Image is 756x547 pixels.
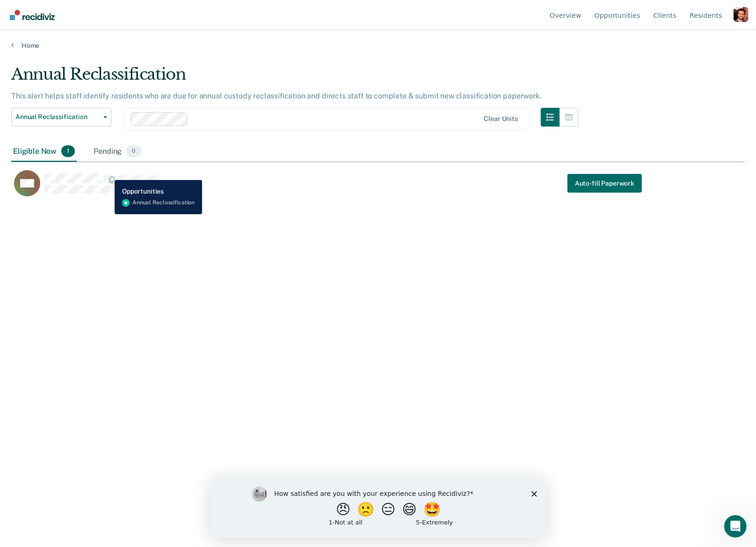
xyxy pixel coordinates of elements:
a: Home [11,41,745,50]
iframe: Survey by Kim from Recidiviz [211,477,545,538]
div: Clear units [484,115,518,123]
button: Profile dropdown button [734,7,749,22]
span: 1 [61,145,75,157]
div: Annual Reclassification [11,65,578,91]
p: This alert helps staff identify residents who are due for annual custody reclassification and dir... [11,91,542,100]
button: Auto-fill Paperwork [567,174,642,193]
span: 0 [126,145,141,157]
div: Pending0 [92,142,143,162]
div: CaseloadOpportunityCell-00646339 [11,170,653,207]
span: Annual Reclassification [15,113,100,121]
div: Eligible Now1 [11,142,77,162]
a: Navigate to form link [567,174,642,193]
button: Annual Reclassification [11,108,111,127]
iframe: Intercom live chat [724,515,747,538]
img: Recidiviz [10,10,55,20]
